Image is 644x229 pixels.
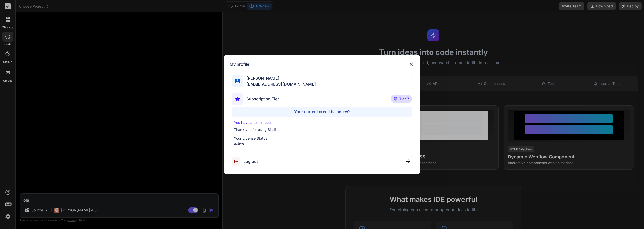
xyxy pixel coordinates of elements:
[408,61,414,67] img: close
[243,158,258,164] span: Log out
[232,93,243,105] img: subscription
[234,127,410,132] p: Thank you for using Bind!
[235,79,240,83] img: profile
[232,157,243,166] img: logout
[230,61,249,67] h1: My profile
[234,120,410,125] p: You have a team access
[232,107,412,117] div: Your current credit balance: 0
[234,136,410,141] p: Your License Status
[243,81,316,87] span: [EMAIL_ADDRESS][DOMAIN_NAME]
[246,96,279,102] span: Subscription Tier
[406,159,410,163] img: close
[394,97,397,100] img: premium
[234,141,410,146] p: active
[399,96,409,101] span: Tier 7
[243,75,316,81] span: [PERSON_NAME]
